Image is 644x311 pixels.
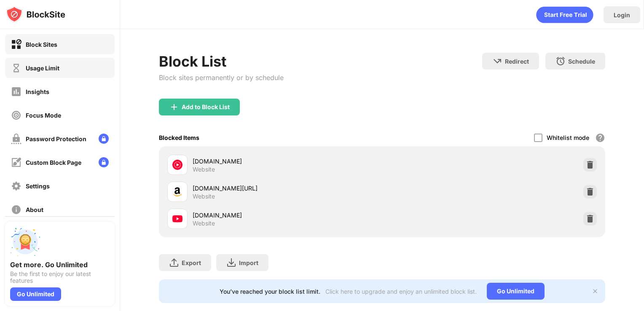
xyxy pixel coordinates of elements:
div: Import [239,259,258,266]
div: Block List [159,53,284,70]
img: favicons [172,160,182,170]
img: lock-menu.svg [99,134,109,144]
div: Block sites permanently or by schedule [159,73,284,82]
img: favicons [172,214,182,224]
img: settings-off.svg [11,181,21,191]
div: Password Protection [26,135,86,142]
img: block-on.svg [11,39,21,50]
div: You’ve reached your block list limit. [220,288,320,295]
img: insights-off.svg [11,86,21,97]
img: favicons [172,187,182,197]
div: Website [193,220,215,227]
div: Schedule [568,58,595,65]
div: Focus Mode [26,112,61,119]
div: About [26,206,43,213]
div: Website [193,193,215,200]
div: Insights [26,88,49,95]
div: Export [182,259,201,266]
div: [DOMAIN_NAME] [193,211,382,220]
div: animation [536,6,593,23]
div: [DOMAIN_NAME] [193,157,382,166]
div: Go Unlimited [487,283,545,300]
img: about-off.svg [11,204,21,215]
img: focus-off.svg [11,110,21,121]
div: Go Unlimited [10,287,61,301]
div: Settings [26,182,50,190]
div: Get more. Go Unlimited [10,260,110,269]
div: Add to Block List [182,104,230,110]
div: Be the first to enjoy our latest features [10,271,110,284]
div: Whitelist mode [547,134,589,141]
img: password-protection-off.svg [11,134,21,144]
img: x-button.svg [592,288,598,295]
img: time-usage-off.svg [11,63,21,73]
div: Usage Limit [26,64,59,72]
div: Redirect [505,58,529,65]
div: [DOMAIN_NAME][URL] [193,184,382,193]
img: customize-block-page-off.svg [11,157,21,168]
img: push-unlimited.svg [10,227,40,257]
div: Website [193,166,215,173]
div: Block Sites [26,41,57,48]
div: Custom Block Page [26,159,81,166]
div: Blocked Items [159,134,199,141]
div: Click here to upgrade and enjoy an unlimited block list. [325,288,477,295]
img: lock-menu.svg [99,157,109,167]
div: Login [614,11,630,19]
g: Start Free Trial [545,12,587,17]
img: logo-blocksite.svg [6,6,65,23]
